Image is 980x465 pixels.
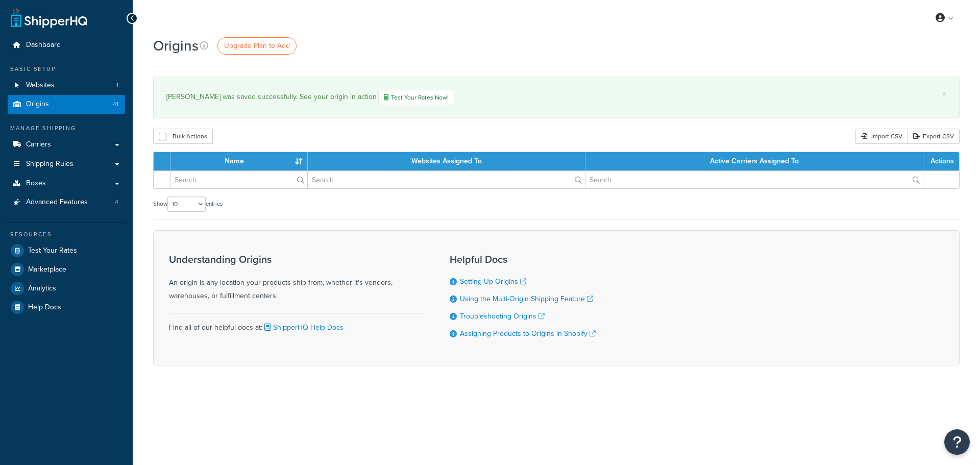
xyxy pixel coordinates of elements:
[153,36,199,56] h1: Origins
[942,90,946,98] a: ×
[224,40,290,51] span: Upgrade Plan to Add
[8,124,125,133] div: Manage Shipping
[8,95,125,114] li: Origins
[26,160,73,168] span: Shipping Rules
[28,247,77,255] span: Test Your Rates
[460,276,526,287] a: Setting Up Origins
[944,429,970,455] button: Open Resource Center
[26,81,55,90] span: Websites
[166,90,946,105] div: [PERSON_NAME] was saved successfully. See your origin in action
[8,135,125,154] a: Carriers
[308,152,585,170] th: Websites Assigned To
[8,193,125,212] a: Advanced Features 4
[8,241,125,260] a: Test Your Rates
[167,197,206,212] select: Showentries
[460,328,596,339] a: Assigning Products to Origins in Shopify
[908,129,960,144] a: Export CSV
[8,174,125,193] a: Boxes
[115,198,118,207] span: 4
[113,100,118,109] span: 41
[28,303,61,312] span: Help Docs
[450,254,596,265] h3: Helpful Docs
[8,279,125,298] a: Analytics
[8,36,125,55] a: Dashboard
[26,179,46,188] span: Boxes
[8,65,125,74] div: Basic Setup
[8,155,125,174] a: Shipping Rules
[26,41,61,50] span: Dashboard
[26,100,49,109] span: Origins
[170,171,307,188] input: Search
[923,152,959,170] th: Actions
[169,254,424,303] div: An origin is any location your products ship from, whether it's vendors, warehouses, or fulfillme...
[460,293,593,304] a: Using the Multi-Origin Shipping Feature
[262,322,344,333] a: ShipperHQ Help Docs
[28,265,66,274] span: Marketplace
[26,198,88,207] span: Advanced Features
[585,171,923,188] input: Search
[8,95,125,114] a: Origins 41
[169,313,424,334] div: Find all of our helpful docs at:
[153,129,213,144] button: Bulk Actions
[8,193,125,212] li: Advanced Features
[585,152,923,170] th: Active Carriers Assigned To
[169,254,424,265] h3: Understanding Origins
[217,37,297,55] a: Upgrade Plan to Add
[116,81,118,90] span: 1
[308,171,585,188] input: Search
[170,152,308,170] th: Name
[153,197,223,212] label: Show entries
[26,140,51,149] span: Carriers
[855,129,908,144] div: Import CSV
[8,230,125,239] div: Resources
[8,298,125,316] a: Help Docs
[8,76,125,95] a: Websites 1
[11,8,87,28] a: ShipperHQ Home
[8,76,125,95] li: Websites
[460,311,545,322] a: Troubleshooting Origins
[378,90,454,105] a: Test Your Rates Now!
[28,284,56,293] span: Analytics
[8,260,125,279] a: Marketplace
